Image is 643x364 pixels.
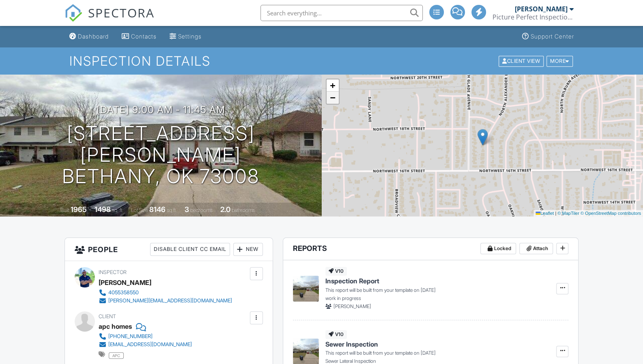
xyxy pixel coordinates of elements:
a: © OpenStreetMap contributors [581,211,641,216]
a: Dashboard [66,29,112,44]
div: 2.0 [220,205,230,214]
a: [PHONE_NUMBER] [99,332,192,340]
div: Support Center [531,33,574,40]
a: 4055358550 [99,289,232,297]
span: + [330,80,335,90]
h3: People [65,238,273,261]
div: 3 [185,205,189,214]
a: Support Center [519,29,577,44]
h1: Inspection Details [69,54,573,68]
span: SPECTORA [88,4,155,21]
a: Contacts [118,29,160,44]
h3: [DATE] 9:00 am - 11:45 am [97,104,225,115]
div: Settings [178,33,202,40]
a: SPECTORA [65,11,155,28]
div: Dashboard [78,33,109,40]
img: The Best Home Inspection Software - Spectora [65,4,82,22]
span: Client [99,313,116,319]
div: Contacts [131,33,157,40]
span: sq. ft. [112,207,123,213]
div: [PERSON_NAME] [99,276,151,289]
input: Search everything... [260,5,423,21]
a: Zoom in [327,79,339,92]
a: Leaflet [535,211,554,216]
span: sq.ft. [167,207,177,213]
span: − [330,92,335,103]
span: | [555,211,556,216]
div: Disable Client CC Email [150,243,230,256]
a: [EMAIL_ADDRESS][DOMAIN_NAME] [99,340,192,349]
div: New [233,243,263,256]
span: Built [60,207,69,213]
a: Zoom out [327,92,339,104]
a: Settings [166,29,205,44]
span: Inspector [99,269,127,275]
div: Picture Perfect Inspections, LLC [492,13,574,21]
span: bedrooms [190,207,213,213]
a: Client View [498,58,546,64]
div: [PERSON_NAME] [515,5,568,13]
div: 1498 [95,205,111,214]
div: [EMAIL_ADDRESS][DOMAIN_NAME] [108,341,192,348]
div: apc homes [99,320,132,332]
div: 1965 [71,205,87,214]
div: [PERSON_NAME][EMAIL_ADDRESS][DOMAIN_NAME] [108,298,232,304]
img: Marker [477,129,488,146]
div: More [546,56,573,66]
span: apc [109,352,124,359]
h1: [STREET_ADDRESS][PERSON_NAME] Bethany, OK 73008 [13,123,309,187]
a: [PERSON_NAME][EMAIL_ADDRESS][DOMAIN_NAME] [99,297,232,305]
span: Lot Size [131,207,148,213]
div: Client View [499,56,544,66]
div: 4055358550 [108,289,139,296]
div: [PHONE_NUMBER] [108,333,153,340]
div: 8146 [149,205,166,214]
a: © MapTiler [557,211,579,216]
span: bathrooms [232,207,255,213]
